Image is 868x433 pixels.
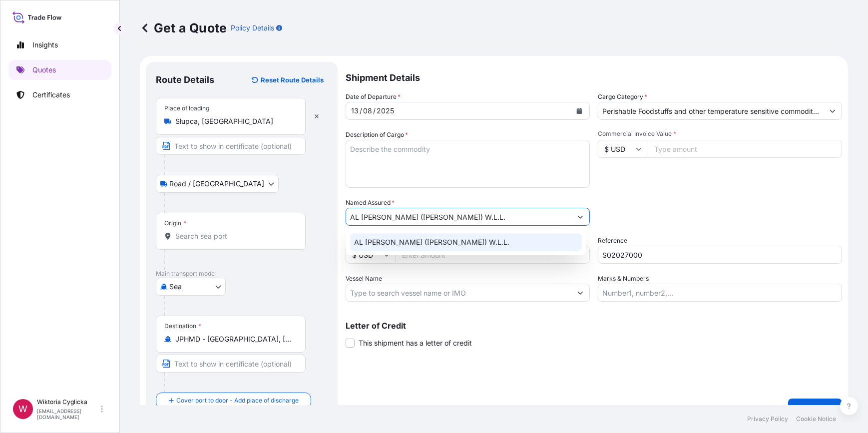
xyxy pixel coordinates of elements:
[175,334,293,344] input: Destination
[156,175,279,193] button: Select transport
[346,130,408,140] label: Description of Cargo
[346,322,842,330] p: Letter of Credit
[346,274,382,284] label: Vessel Name
[747,415,788,423] p: Privacy Policy
[571,103,587,119] button: Calendar
[362,105,373,117] div: month,
[373,105,376,117] div: /
[824,102,842,120] button: Show suggestions
[571,208,589,226] button: Show suggestions
[796,404,834,414] p: Get a Quote
[261,75,324,85] p: Reset Route Details
[169,282,182,292] span: Sea
[156,270,328,278] p: Main transport mode
[346,92,401,102] span: Date of Departure
[164,322,201,330] div: Destination
[18,404,27,414] span: W
[350,233,582,251] div: Suggestions
[571,284,589,302] button: Show suggestions
[648,140,842,158] input: Type amount
[346,62,842,92] p: Shipment Details
[164,104,209,112] div: Place of loading
[354,237,509,247] span: AL [PERSON_NAME] ([PERSON_NAME]) W.L.L.
[156,278,226,296] button: Select transport
[346,284,571,302] input: Type to search vessel name or IMO
[175,116,293,126] input: Place of loading
[359,338,472,348] span: This shipment has a letter of credit
[32,40,58,50] p: Insights
[156,137,306,155] input: Text to appear on certificate
[231,23,274,33] p: Policy Details
[156,355,306,373] input: Text to appear on certificate
[598,236,627,246] label: Reference
[796,415,836,423] p: Cookie Notice
[164,219,186,227] div: Origin
[37,408,99,420] p: [EMAIL_ADDRESS][DOMAIN_NAME]
[598,92,647,102] label: Cargo Category
[346,208,571,226] input: Full name
[598,246,842,264] input: Your internal reference
[376,105,395,117] div: year,
[32,65,56,75] p: Quotes
[598,284,842,302] input: Number1, number2,...
[176,396,299,406] span: Cover port to door - Add place of discharge
[156,74,214,86] p: Route Details
[169,179,264,189] span: Road / [GEOGRAPHIC_DATA]
[32,90,70,100] p: Certificates
[346,198,395,208] label: Named Assured
[360,105,362,117] div: /
[598,274,649,284] label: Marks & Numbers
[598,130,842,138] span: Commercial Invoice Value
[37,398,99,406] p: Wiktoria Cyglicka
[350,105,360,117] div: day,
[175,231,293,241] input: Origin
[598,102,824,120] input: Select a commodity type
[140,20,227,36] p: Get a Quote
